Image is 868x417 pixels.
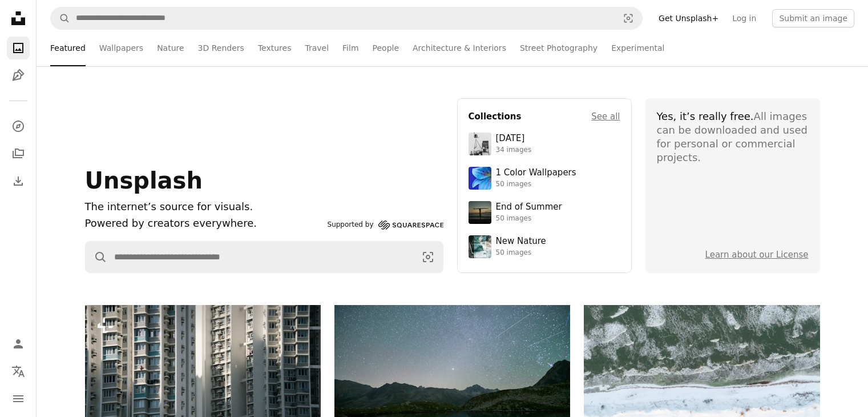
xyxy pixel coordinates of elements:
a: Collections [7,142,30,165]
a: 1 Color Wallpapers50 images [469,167,620,190]
a: New Nature50 images [469,235,620,258]
div: 50 images [496,248,546,258]
a: Learn about our License [705,250,809,260]
a: Tall apartment buildings with many windows and balconies. [85,376,321,386]
span: Unsplash [85,167,203,194]
h4: Collections [469,110,522,123]
a: 3D Renders [198,30,244,66]
a: Architecture & Interiors [413,30,506,66]
button: Visual search [615,7,642,29]
a: End of Summer50 images [469,201,620,224]
button: Menu [7,387,30,410]
a: Explore [7,115,30,138]
div: 50 images [496,214,562,223]
button: Language [7,360,30,383]
a: Travel [305,30,329,66]
a: Download History [7,170,30,193]
button: Search Unsplash [86,242,107,272]
form: Find visuals sitewide [50,7,643,30]
a: Textures [258,30,292,66]
a: People [373,30,399,66]
a: Log in [725,9,763,27]
a: Snow covered landscape with frozen water [584,388,819,398]
a: Street Photography [520,30,597,66]
img: premium_photo-1688045582333-c8b6961773e0 [469,167,491,190]
a: Photos [7,37,30,59]
a: Starry night sky over a calm mountain lake [334,378,570,388]
div: All images can be downloaded and used for personal or commercial projects. [657,110,809,165]
button: Search Unsplash [51,7,70,29]
div: New Nature [496,236,546,247]
div: 50 images [496,180,576,189]
a: Illustrations [7,64,30,87]
a: Wallpapers [99,30,143,66]
div: 1 Color Wallpapers [496,167,576,179]
form: Find visuals sitewide [85,241,443,273]
span: Yes, it’s really free. [657,110,754,122]
a: See all [591,110,620,123]
img: photo-1682590564399-95f0109652fe [469,133,491,155]
img: premium_photo-1755037089989-422ee333aef9 [469,235,491,258]
a: Film [342,30,358,66]
div: [DATE] [496,133,532,145]
button: Submit an image [772,9,854,27]
a: Log in / Sign up [7,332,30,355]
a: Nature [157,30,184,66]
img: premium_photo-1754398386796-ea3dec2a6302 [469,201,491,224]
p: Powered by creators everywhere. [85,215,323,232]
button: Visual search [413,242,443,272]
div: End of Summer [496,202,562,213]
a: Supported by [328,218,443,232]
a: [DATE]34 images [469,133,620,155]
a: Experimental [611,30,664,66]
a: Get Unsplash+ [652,9,725,27]
div: 34 images [496,146,532,155]
h1: The internet’s source for visuals. [85,199,323,215]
